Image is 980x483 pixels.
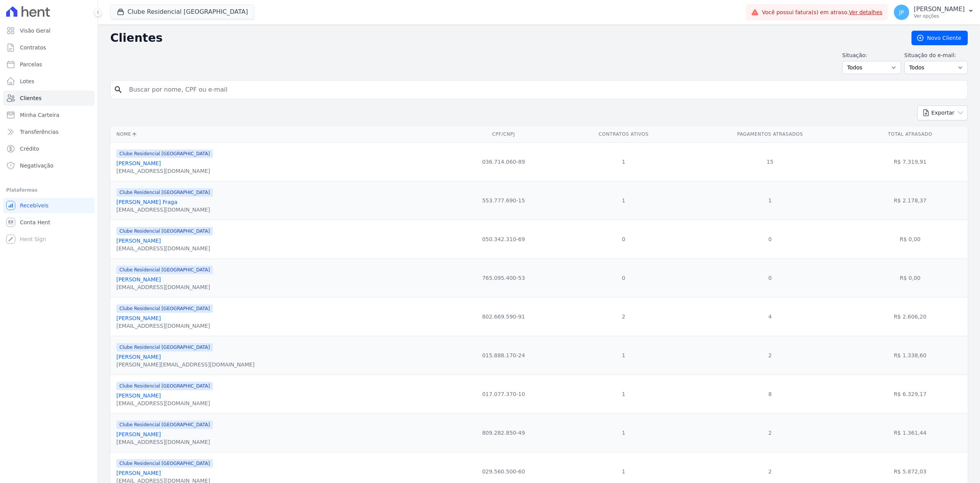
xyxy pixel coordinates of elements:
[560,127,688,142] th: Contratos Ativos
[116,160,161,166] a: [PERSON_NAME]
[448,297,560,336] td: 802.669.590-91
[124,82,964,97] input: Buscar por nome, CPF ou e-mail
[688,181,852,220] td: 1
[560,258,688,297] td: 0
[20,202,49,209] span: Recebíveis
[762,8,882,16] span: Você possui fatura(s) em atraso.
[114,85,123,94] i: search
[116,266,213,274] span: Clube Residencial [GEOGRAPHIC_DATA]
[116,304,213,313] span: Clube Residencial [GEOGRAPHIC_DATA]
[688,375,852,413] td: 8
[3,198,95,213] a: Recebíveis
[3,124,95,140] a: Transferências
[560,297,688,336] td: 2
[110,127,448,142] th: Nome
[116,199,178,205] a: [PERSON_NAME] Fraga
[116,354,161,360] a: [PERSON_NAME]
[20,77,34,85] span: Lotes
[20,44,46,51] span: Contratos
[20,61,42,68] span: Parcelas
[914,13,965,19] p: Ver opções
[688,258,852,297] td: 0
[899,10,904,15] span: JP
[116,361,255,368] div: [PERSON_NAME][EMAIL_ADDRESS][DOMAIN_NAME]
[842,51,901,59] label: Situação:
[20,219,50,226] span: Conta Hent
[853,127,968,142] th: Total Atrasado
[110,5,255,19] button: Clube Residencial [GEOGRAPHIC_DATA]
[116,343,213,352] span: Clube Residencial [GEOGRAPHIC_DATA]
[3,23,95,38] a: Visão Geral
[888,2,980,23] button: JP [PERSON_NAME] Ver opções
[116,149,213,158] span: Clube Residencial [GEOGRAPHIC_DATA]
[3,57,95,72] a: Parcelas
[20,94,41,102] span: Clientes
[904,51,968,59] label: Situação do e-mail:
[116,431,161,437] a: [PERSON_NAME]
[116,276,161,283] a: [PERSON_NAME]
[20,111,59,119] span: Minha Carteira
[911,31,968,45] a: Novo Cliente
[560,336,688,375] td: 1
[116,470,161,476] a: [PERSON_NAME]
[560,181,688,220] td: 1
[914,5,965,13] p: [PERSON_NAME]
[448,336,560,375] td: 015.888.170-24
[688,142,852,181] td: 15
[560,375,688,413] td: 1
[116,206,213,214] div: [EMAIL_ADDRESS][DOMAIN_NAME]
[116,167,213,175] div: [EMAIL_ADDRESS][DOMAIN_NAME]
[3,158,95,173] a: Negativação
[448,142,560,181] td: 036.714.060-89
[20,128,59,136] span: Transferências
[853,220,968,258] td: R$ 0,00
[688,127,852,142] th: Pagamentos Atrasados
[853,258,968,297] td: R$ 0,00
[448,220,560,258] td: 050.342.310-69
[3,90,95,106] a: Clientes
[3,74,95,89] a: Lotes
[560,413,688,452] td: 1
[560,220,688,258] td: 0
[116,188,213,197] span: Clube Residencial [GEOGRAPHIC_DATA]
[116,438,213,446] div: [EMAIL_ADDRESS][DOMAIN_NAME]
[116,245,213,252] div: [EMAIL_ADDRESS][DOMAIN_NAME]
[448,127,560,142] th: CPF/CNPJ
[688,220,852,258] td: 0
[6,186,91,195] div: Plataformas
[110,31,899,45] h2: Clientes
[688,336,852,375] td: 2
[116,227,213,235] span: Clube Residencial [GEOGRAPHIC_DATA]
[688,413,852,452] td: 2
[116,399,213,407] div: [EMAIL_ADDRESS][DOMAIN_NAME]
[448,181,560,220] td: 553.777.690-15
[20,145,39,153] span: Crédito
[116,393,161,399] a: [PERSON_NAME]
[448,413,560,452] td: 809.282.850-49
[20,162,54,169] span: Negativação
[853,413,968,452] td: R$ 1.361,44
[3,40,95,55] a: Contratos
[853,181,968,220] td: R$ 2.178,37
[853,375,968,413] td: R$ 6.329,17
[116,382,213,390] span: Clube Residencial [GEOGRAPHIC_DATA]
[3,107,95,123] a: Minha Carteira
[116,322,213,330] div: [EMAIL_ADDRESS][DOMAIN_NAME]
[849,9,883,15] a: Ver detalhes
[3,215,95,230] a: Conta Hent
[116,283,213,291] div: [EMAIL_ADDRESS][DOMAIN_NAME]
[853,336,968,375] td: R$ 1.338,60
[116,459,213,468] span: Clube Residencial [GEOGRAPHIC_DATA]
[20,27,51,34] span: Visão Geral
[116,315,161,321] a: [PERSON_NAME]
[917,105,968,120] button: Exportar
[448,258,560,297] td: 765.095.400-53
[3,141,95,156] a: Crédito
[853,142,968,181] td: R$ 7.319,91
[688,297,852,336] td: 4
[116,421,213,429] span: Clube Residencial [GEOGRAPHIC_DATA]
[116,238,161,244] a: [PERSON_NAME]
[853,297,968,336] td: R$ 2.606,20
[560,142,688,181] td: 1
[448,375,560,413] td: 017.077.370-10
